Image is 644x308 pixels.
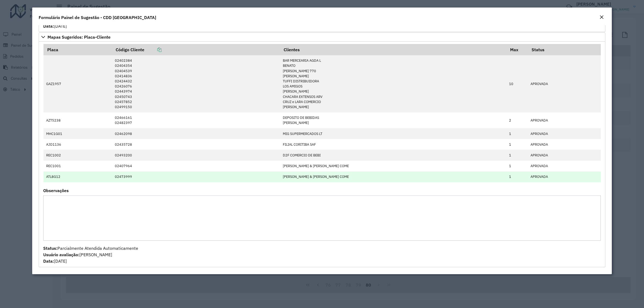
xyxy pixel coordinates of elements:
td: 1 [506,150,528,160]
td: 1 [506,171,528,182]
strong: Usuário avaliação: [43,252,79,257]
td: 02402384 02404354 02404539 02414836 02424432 02426076 02443974 02450743 02457852 02499150 [112,55,280,112]
td: BAR MERCEARIA AGDA L BENATO [PERSON_NAME] 770 [PERSON_NAME] TUFFI DISTRIBUIDORA LOS AMIGOS [PERSO... [280,55,506,112]
td: APROVADA [528,112,601,128]
td: AJD1136 [43,139,112,150]
th: Status [528,44,601,55]
td: 02473999 [112,171,280,182]
button: Close [598,14,605,21]
td: REC1002 [43,150,112,160]
td: 02493200 [112,150,280,160]
td: 02407964 [112,161,280,171]
td: 1 [506,139,528,150]
strong: Data: [43,258,54,264]
div: Mapas Sugeridos: Placa-Cliente [39,42,605,267]
strong: Data: [43,23,54,29]
h4: Formulário Painel de Sugestão - CDD [GEOGRAPHIC_DATA] [39,14,156,21]
a: Copiar [144,47,162,52]
td: 10 [506,55,528,112]
td: 1 [506,128,528,139]
td: 1 [506,161,528,171]
td: [PERSON_NAME] & [PERSON_NAME] COME [280,171,506,182]
span: Não Atendida Automaticamente [PERSON_NAME] [DATE] [43,10,120,29]
strong: Status: [43,245,57,251]
span: Parcialmente Atendida Automaticamente [PERSON_NAME] [DATE] [43,245,138,264]
td: AZT5238 [43,112,112,128]
th: Max [506,44,528,55]
td: 02435728 [112,139,280,150]
em: Fechar [599,15,604,19]
a: Mapas Sugeridos: Placa-Cliente [39,32,605,42]
td: APROVADA [528,161,601,171]
td: GAZ1957 [43,55,112,112]
label: Observações [43,187,69,194]
td: MIG SUPERMERCADOS LT [280,128,506,139]
span: Mapas Sugeridos: Placa-Cliente [47,35,111,39]
td: 02466161 02482397 [112,112,280,128]
td: D2F COMERCIO DE BEBI [280,150,506,160]
td: [PERSON_NAME] & [PERSON_NAME] COME [280,161,506,171]
td: DEPOSITO DE BEBIDAS [PERSON_NAME] [280,112,506,128]
td: REC1001 [43,161,112,171]
th: Placa [43,44,112,55]
td: MHC1G01 [43,128,112,139]
th: Código Cliente [112,44,280,55]
td: ATL8G12 [43,171,112,182]
td: APROVADA [528,128,601,139]
td: FILIAL CORITIBA SAF [280,139,506,150]
td: APROVADA [528,139,601,150]
td: 2 [506,112,528,128]
td: APROVADA [528,171,601,182]
td: APROVADA [528,55,601,112]
th: Clientes [280,44,506,55]
td: APROVADA [528,150,601,160]
td: 02462098 [112,128,280,139]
